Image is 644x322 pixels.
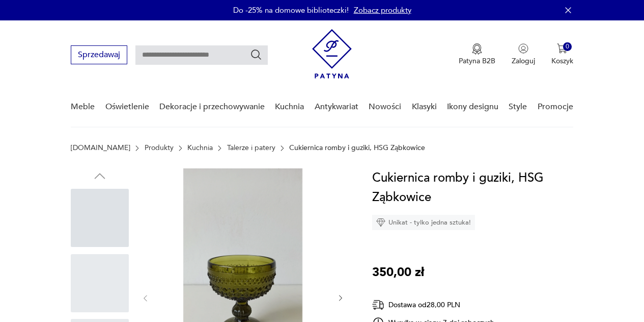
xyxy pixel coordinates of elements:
[459,56,495,66] p: Patyna B2B
[372,215,475,230] div: Unikat - tylko jedna sztuka!
[369,87,401,127] a: Nowości
[227,144,275,152] a: Talerze i patery
[354,5,411,15] a: Zobacz produkty
[557,43,567,54] img: Ikona koszyka
[312,29,352,79] img: Patyna - sklep z meblami i dekoracjami vintage
[233,5,349,15] p: Do -25% na domowe biblioteczki!
[512,43,535,66] button: Zaloguj
[459,43,495,66] button: Patyna B2B
[372,168,573,207] h1: Cukiernica romby i guziki, HSG Ząbkowice
[275,87,304,127] a: Kuchnia
[518,43,528,54] img: Ikonka użytkownika
[538,87,573,127] a: Promocje
[372,299,494,311] div: Dostawa od 28,00 PLN
[376,218,385,227] img: Ikona diamentu
[447,87,498,127] a: Ikony designu
[372,299,384,311] img: Ikona dostawy
[509,87,527,127] a: Style
[105,87,149,127] a: Oświetlenie
[459,43,495,66] a: Ikona medaluPatyna B2B
[563,42,572,51] div: 0
[71,52,127,59] a: Sprzedawaj
[187,144,213,152] a: Kuchnia
[472,43,482,55] img: Ikona medalu
[145,144,174,152] a: Produkty
[71,87,95,127] a: Meble
[315,87,358,127] a: Antykwariat
[159,87,265,127] a: Dekoracje i przechowywanie
[372,263,424,282] p: 350,00 zł
[289,144,425,152] p: Cukiernica romby i guziki, HSG Ząbkowice
[71,45,127,64] button: Sprzedawaj
[412,87,437,127] a: Klasyki
[551,43,573,66] button: 0Koszyk
[250,48,262,61] button: Szukaj
[551,56,573,66] p: Koszyk
[512,56,535,66] p: Zaloguj
[71,144,130,152] a: [DOMAIN_NAME]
